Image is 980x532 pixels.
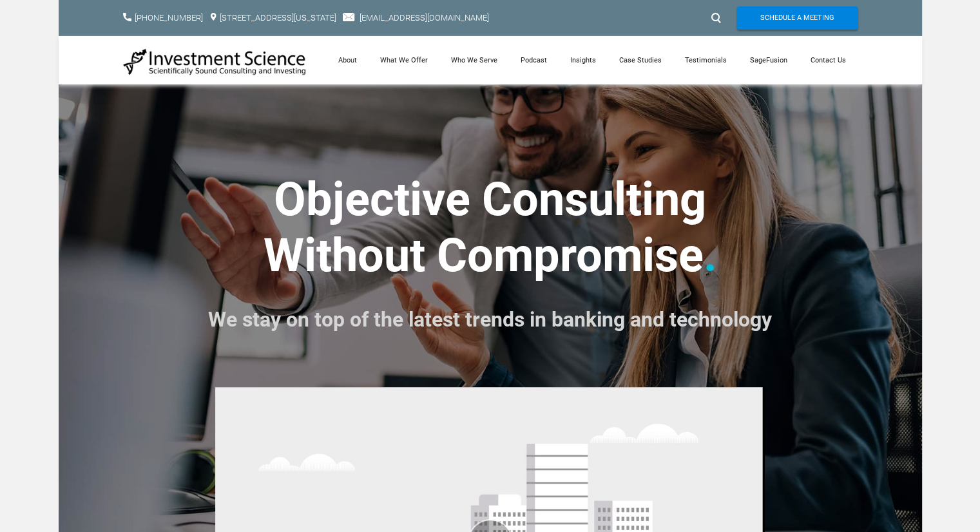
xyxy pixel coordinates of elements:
[608,36,673,84] a: Case Studies
[360,13,489,23] a: [EMAIL_ADDRESS][DOMAIN_NAME]
[559,36,608,84] a: Insights
[123,48,307,76] img: Investment Science | NYC Consulting Services
[760,6,834,30] span: Schedule A Meeting
[135,13,203,23] a: [PHONE_NUMBER]
[738,36,799,84] a: SageFusion
[327,36,369,84] a: About
[208,307,772,332] font: We stay on top of the latest trends in banking and technology
[220,13,336,23] a: [STREET_ADDRESS][US_STATE]​
[439,36,509,84] a: Who We Serve
[704,228,717,283] font: .
[737,6,858,30] a: Schedule A Meeting
[369,36,439,84] a: What We Offer
[509,36,559,84] a: Podcast
[264,172,707,282] strong: ​Objective Consulting ​Without Compromise
[673,36,738,84] a: Testimonials
[799,36,858,84] a: Contact Us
